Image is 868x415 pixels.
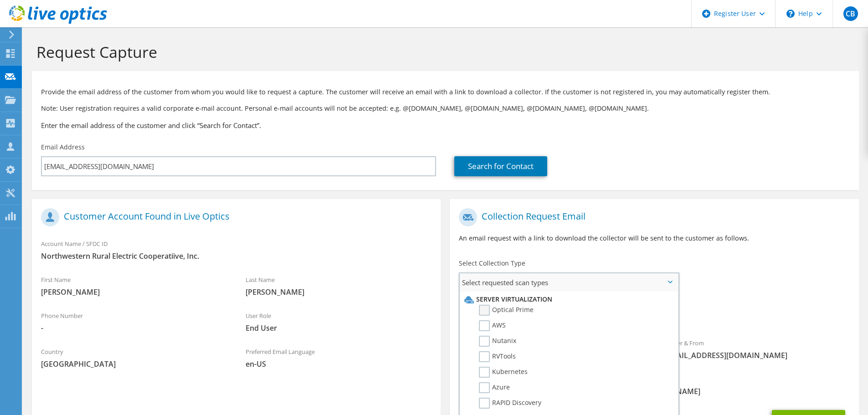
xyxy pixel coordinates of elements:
[41,208,427,226] h1: Customer Account Found in Live Optics
[236,342,441,374] div: Preferred Email Language
[41,359,227,369] span: [GEOGRAPHIC_DATA]
[32,270,236,302] div: First Name
[450,333,654,365] div: To
[246,287,432,297] span: [PERSON_NAME]
[786,10,795,18] svg: \n
[41,103,850,113] p: Note: User registration requires a valid corporate e-mail account. Personal e-mail accounts will ...
[32,342,236,374] div: Country
[32,234,441,266] div: Account Name / SFDC ID
[479,367,528,378] label: Kubernetes
[654,333,859,365] div: Sender & From
[236,270,441,302] div: Last Name
[663,350,850,360] span: [EMAIL_ADDRESS][DOMAIN_NAME]
[246,359,432,369] span: en-US
[41,120,850,130] h3: Enter the email address of the customer and click “Search for Contact”.
[41,287,227,297] span: [PERSON_NAME]
[236,306,441,338] div: User Role
[479,320,506,331] label: AWS
[454,156,547,176] a: Search for Contact
[459,233,849,243] p: An email request with a link to download the collector will be sent to the customer as follows.
[479,336,516,347] label: Nutanix
[479,351,516,362] label: RVTools
[462,294,673,305] li: Server Virtualization
[32,306,236,338] div: Phone Number
[41,143,85,152] label: Email Address
[459,259,525,268] label: Select Collection Type
[41,87,850,97] p: Provide the email address of the customer from whom you would like to request a capture. The cust...
[41,251,431,261] span: Northwestern Rural Electric Cooperatiive, Inc.
[460,273,678,292] span: Select requested scan types
[450,369,858,401] div: CC & Reply To
[246,323,432,333] span: End User
[843,6,858,21] span: CB
[459,208,845,226] h1: Collection Request Email
[479,305,534,316] label: Optical Prime
[479,382,510,393] label: Azure
[479,398,541,409] label: RAPID Discovery
[450,295,858,329] div: Requested Collections
[36,42,850,61] h1: Request Capture
[41,323,227,333] span: -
